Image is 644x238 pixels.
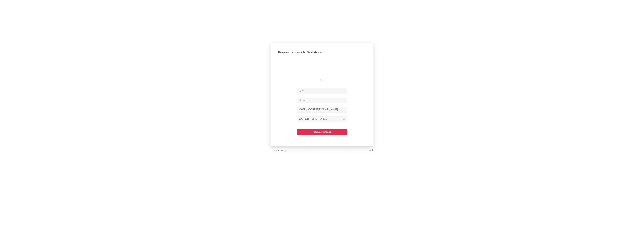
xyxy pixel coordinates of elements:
[297,116,347,122] input: Division
[297,88,347,94] input: First Name
[297,78,347,83] div: OR
[278,50,366,55] div: Request access to Sodatone
[297,129,347,135] button: Request Access
[368,148,373,153] a: Back
[297,107,347,113] input: Email
[271,148,287,153] a: Privacy Policy
[297,98,347,103] input: Last Name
